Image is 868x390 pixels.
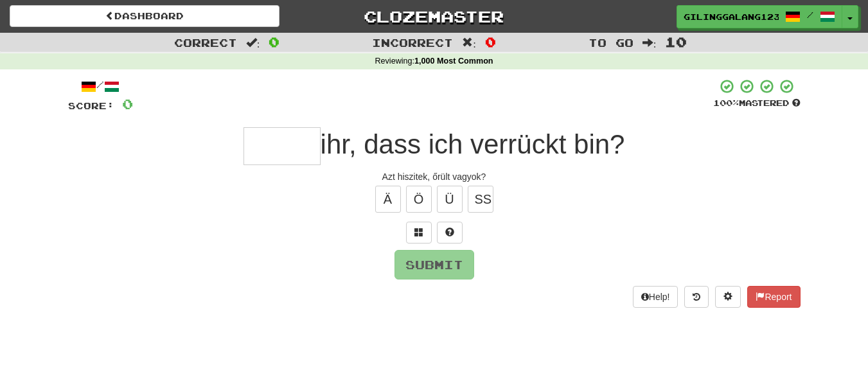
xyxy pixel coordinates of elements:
span: : [246,37,260,48]
span: Incorrect [372,36,453,49]
span: Correct [174,36,237,49]
span: 100 % [713,98,739,108]
span: / [807,10,813,19]
button: Ö [406,186,432,213]
span: : [462,37,476,48]
button: Submit [394,250,474,279]
button: Round history (alt+y) [684,286,709,308]
span: : [642,37,657,48]
span: 10 [665,34,687,49]
a: Dashboard [10,5,279,27]
button: Single letter hint - you only get 1 per sentence and score half the points! alt+h [437,222,463,244]
span: GIlinggalang123 [684,11,779,22]
span: ihr, dass ich verrückt bin? [321,129,625,159]
button: Switch sentence to multiple choice alt+p [406,222,432,244]
a: GIlinggalang123 / [677,5,842,28]
strong: 1,000 Most Common [414,57,493,66]
span: 0 [485,34,496,49]
span: 0 [122,96,133,112]
div: / [68,78,133,94]
button: Ü [437,186,463,213]
button: Ä [375,186,401,213]
button: Report [747,286,800,308]
span: Score: [68,100,114,111]
span: 0 [269,34,279,49]
span: To go [589,36,633,49]
div: Azt hiszitek, őrült vagyok? [68,170,801,183]
a: Clozemaster [299,5,569,28]
button: SS [468,186,493,213]
button: Help! [633,286,678,308]
div: Mastered [713,98,801,109]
